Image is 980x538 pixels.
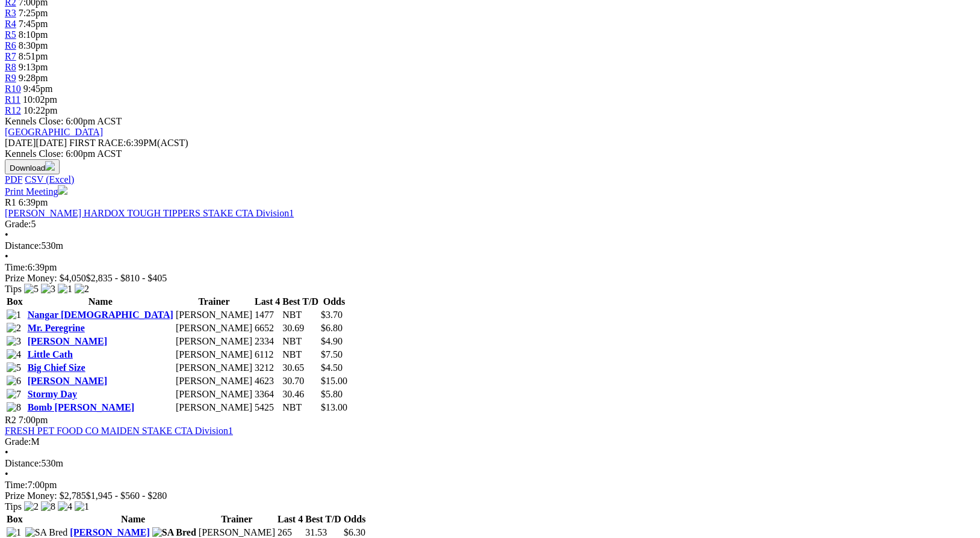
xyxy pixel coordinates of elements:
[254,402,281,414] td: 5425
[321,349,343,359] span: $7.50
[254,322,281,334] td: 6652
[254,309,281,321] td: 1477
[5,51,16,61] a: R7
[5,251,8,261] span: •
[5,240,41,251] span: Distance:
[175,402,253,414] td: [PERSON_NAME]
[5,127,103,137] a: [GEOGRAPHIC_DATA]
[28,310,173,320] a: Nangar [DEMOGRAPHIC_DATA]
[5,19,16,29] a: R4
[343,513,366,525] th: Odds
[23,84,53,94] span: 9:45pm
[25,174,74,185] a: CSV (Excel)
[5,262,975,273] div: 6:39pm
[5,40,16,50] a: R6
[5,480,28,490] span: Time:
[152,527,196,538] img: SA Bred
[5,208,294,218] a: [PERSON_NAME] HARDOX TOUGH TIPPERS STAKE CTA Division1
[282,375,319,387] td: 30.70
[5,148,975,159] div: Kennels Close: 6:00pm ACST
[5,138,36,148] span: [DATE]
[198,513,276,525] th: Trainer
[5,105,21,115] a: R12
[5,219,975,230] div: 5
[5,138,67,148] span: [DATE]
[70,527,149,537] a: [PERSON_NAME]
[282,402,319,414] td: NBT
[282,309,319,321] td: NBT
[58,284,72,295] img: 1
[5,8,16,18] a: R3
[5,73,16,83] a: R9
[5,197,16,207] span: R1
[28,362,85,373] a: Big Chief Size
[321,362,343,373] span: $4.50
[282,349,319,361] td: NBT
[7,389,21,400] img: 7
[27,296,174,308] th: Name
[5,436,31,447] span: Grade:
[7,527,21,538] img: 1
[5,240,975,251] div: 530m
[7,362,21,373] img: 5
[5,62,16,72] a: R8
[5,230,8,240] span: •
[321,336,343,346] span: $4.90
[305,513,342,525] th: Best T/D
[5,94,20,105] a: R11
[282,335,319,347] td: NBT
[5,458,41,468] span: Distance:
[7,514,23,524] span: Box
[5,174,22,185] a: PDF
[254,375,281,387] td: 4623
[175,388,253,400] td: [PERSON_NAME]
[19,51,48,61] span: 8:51pm
[282,322,319,334] td: 30.69
[41,284,55,295] img: 3
[321,323,343,333] span: $6.80
[321,310,343,320] span: $3.70
[7,323,21,334] img: 2
[5,273,975,284] div: Prize Money: $4,050
[5,29,16,40] a: R5
[282,388,319,400] td: 30.46
[321,389,343,399] span: $5.80
[175,335,253,347] td: [PERSON_NAME]
[5,469,8,479] span: •
[19,40,48,50] span: 8:30pm
[5,447,8,457] span: •
[41,501,55,512] img: 8
[5,426,233,436] a: FRESH PET FOOD CO MAIDEN STAKE CTA Division1
[45,161,55,171] img: download.svg
[28,402,134,412] a: Bomb [PERSON_NAME]
[28,376,107,386] a: [PERSON_NAME]
[7,376,21,387] img: 6
[5,436,975,447] div: M
[5,84,21,94] a: R10
[5,262,28,272] span: Time:
[28,349,73,359] a: Little Cath
[19,29,48,40] span: 8:10pm
[321,402,347,412] span: $13.00
[5,174,975,185] div: Download
[7,310,21,320] img: 1
[175,349,253,361] td: [PERSON_NAME]
[175,375,253,387] td: [PERSON_NAME]
[7,296,23,307] span: Box
[175,309,253,321] td: [PERSON_NAME]
[5,491,975,501] div: Prize Money: $2,785
[282,296,319,308] th: Best T/D
[175,362,253,374] td: [PERSON_NAME]
[5,480,975,491] div: 7:00pm
[5,501,22,512] span: Tips
[5,458,975,469] div: 530m
[5,219,31,229] span: Grade:
[5,415,16,425] span: R2
[75,501,89,512] img: 1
